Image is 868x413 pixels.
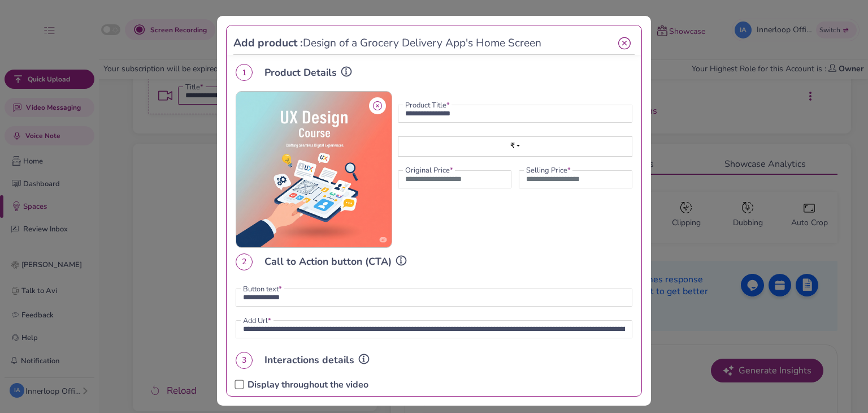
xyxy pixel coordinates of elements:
[236,92,392,247] img: selected img
[236,64,253,81] span: 1
[264,255,392,268] strong: Call to Action button (CTA)
[236,253,253,270] span: 2
[264,66,337,79] strong: Product Details
[235,380,244,389] input: Checkbox for following text input
[405,167,454,174] label: Original Price
[510,141,515,151] span: ₹
[236,352,253,369] span: 3
[233,36,303,50] span: Add product :
[526,167,571,174] label: Selling Price
[405,102,450,109] label: Product Title
[242,317,272,325] label: Add Url
[233,37,541,50] h2: Design of a Grocery Delivery App's Home Screen
[242,286,283,293] label: Button text
[398,137,632,156] button: ₹
[264,353,354,367] strong: Interactions details
[248,378,368,392] label: Display throughout the video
